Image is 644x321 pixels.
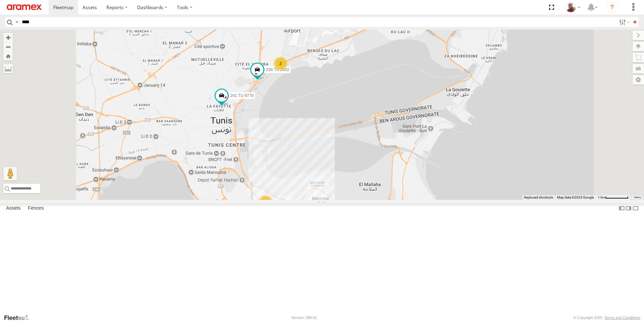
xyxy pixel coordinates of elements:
span: 241 TU 8770 [230,94,254,98]
span: 234 TU 2632 [266,67,289,72]
button: Zoom out [3,42,13,51]
button: Zoom Home [3,51,13,61]
img: aramex-logo.svg [7,4,42,10]
span: Map data ©2025 Google [557,195,594,199]
label: Search Query [14,17,20,27]
a: Terms and Conditions [605,316,640,320]
i: ? [607,2,617,13]
label: Assets [3,204,24,213]
a: Terms (opens in new tab) [634,196,641,199]
button: Drag Pegman onto the map to open Street View [3,167,17,180]
a: Visit our Website [4,314,35,321]
label: Fences [25,204,47,213]
div: 2 [274,57,287,70]
button: Map Scale: 1 km per 65 pixels [596,195,631,200]
label: Search Filter Options [616,17,631,27]
button: Keyboard shortcuts [524,195,553,200]
button: Zoom in [3,33,13,42]
div: Majdi Ghannoudi [563,2,583,12]
span: 1 km [598,195,605,199]
div: Version: 308.01 [291,316,317,320]
label: Dock Summary Table to the Right [625,204,632,213]
label: Map Settings [633,75,644,84]
div: © Copyright 2025 - [573,316,640,320]
label: Hide Summary Table [632,204,639,213]
label: Measure [3,64,13,73]
div: 6 [259,195,272,209]
label: Dock Summary Table to the Left [618,204,625,213]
